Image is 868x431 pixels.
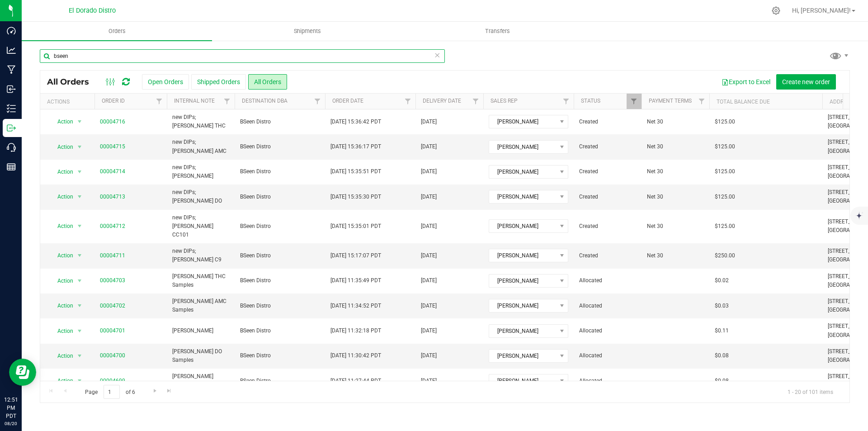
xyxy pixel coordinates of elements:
[468,94,483,109] a: Filter
[627,94,642,109] a: Filter
[489,166,557,178] span: [PERSON_NAME]
[579,327,636,335] span: Allocated
[579,351,636,360] span: Allocated
[647,167,704,176] span: Net 30
[172,372,229,389] span: [PERSON_NAME] CC101 Samples
[715,351,729,360] span: $0.08
[489,325,557,337] span: [PERSON_NAME]
[579,302,636,310] span: Allocated
[172,297,229,314] span: [PERSON_NAME] AMC Samples
[421,142,437,151] span: [DATE]
[49,374,74,387] span: Action
[100,142,125,151] a: 00004715
[423,98,461,104] a: Delivery Date
[240,351,320,360] span: BSeen Distro
[49,115,74,128] span: Action
[282,27,333,35] span: Shipments
[152,94,167,109] a: Filter
[581,98,600,104] a: Status
[709,94,822,109] th: Total Balance Due
[172,272,229,289] span: [PERSON_NAME] THC Samples
[49,299,74,312] span: Action
[96,27,138,35] span: Orders
[715,327,729,335] span: $0.11
[332,98,363,104] a: Order Date
[7,46,16,55] inline-svg: Analytics
[74,249,85,262] span: select
[49,166,74,178] span: Action
[579,193,636,201] span: Created
[7,143,16,152] inline-svg: Call Center
[163,385,176,397] a: Go to the last page
[421,251,437,260] span: [DATE]
[715,302,729,310] span: $0.03
[647,222,704,231] span: Net 30
[715,222,735,231] span: $125.00
[100,276,125,285] a: 00004703
[647,118,704,126] span: Net 30
[579,276,636,285] span: Allocated
[4,396,18,420] p: 12:51 PM PDT
[172,138,229,155] span: new DIPs; [PERSON_NAME] AMC
[715,118,735,126] span: $125.00
[715,193,735,201] span: $125.00
[489,115,557,128] span: [PERSON_NAME]
[401,94,415,109] a: Filter
[240,302,320,310] span: BSeen Distro
[491,98,518,104] a: Sales Rep
[7,65,16,74] inline-svg: Manufacturing
[310,94,325,109] a: Filter
[489,299,557,312] span: [PERSON_NAME]
[489,350,557,362] span: [PERSON_NAME]
[649,98,692,104] a: Payment Terms
[782,78,830,85] span: Create new order
[330,302,381,310] span: [DATE] 11:34:52 PDT
[100,167,125,176] a: 00004714
[715,251,735,260] span: $250.00
[240,251,320,260] span: BSeen Distro
[104,385,120,399] input: 1
[330,142,381,151] span: [DATE] 15:36:17 PDT
[715,276,729,285] span: $0.02
[330,251,381,260] span: [DATE] 15:17:07 PDT
[47,77,98,87] span: All Orders
[100,222,125,231] a: 00004712
[7,104,16,113] inline-svg: Inventory
[7,26,16,35] inline-svg: Dashboard
[421,377,437,385] span: [DATE]
[172,247,229,264] span: new DIPs; [PERSON_NAME] C9
[74,141,85,153] span: select
[647,193,704,201] span: Net 30
[74,115,85,128] span: select
[489,220,557,232] span: [PERSON_NAME]
[7,123,16,133] inline-svg: Outbound
[579,167,636,176] span: Created
[330,222,381,231] span: [DATE] 15:35:01 PDT
[172,327,213,335] span: [PERSON_NAME]
[172,163,229,180] span: new DIPs; [PERSON_NAME]
[330,167,381,176] span: [DATE] 15:35:51 PDT
[421,193,437,201] span: [DATE]
[69,7,116,14] span: El Dorado Distro
[780,385,840,398] span: 1 - 20 of 101 items
[100,302,125,310] a: 00004702
[174,98,215,104] a: Internal Note
[240,276,320,285] span: BSeen Distro
[7,162,16,171] inline-svg: Reports
[49,249,74,262] span: Action
[715,377,729,385] span: $0.08
[579,251,636,260] span: Created
[212,22,402,41] a: Shipments
[74,220,85,232] span: select
[248,74,287,90] button: All Orders
[240,118,320,126] span: BSeen Distro
[9,359,36,386] iframe: Resource center
[148,385,161,397] a: Go to the next page
[49,220,74,232] span: Action
[74,190,85,203] span: select
[715,167,735,176] span: $125.00
[489,190,557,203] span: [PERSON_NAME]
[242,98,288,104] a: Destination DBA
[330,377,381,385] span: [DATE] 11:27:44 PDT
[240,193,320,201] span: BSeen Distro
